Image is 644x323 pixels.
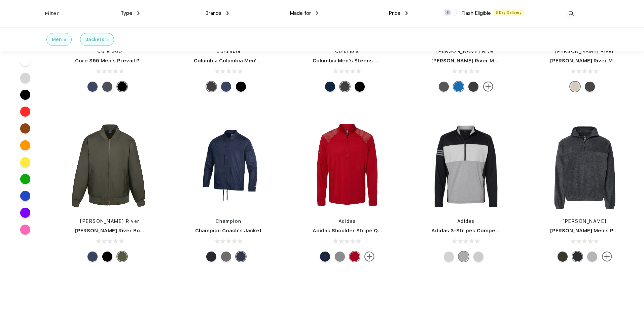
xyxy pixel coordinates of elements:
a: [PERSON_NAME] River [555,49,614,54]
span: Price [389,10,400,16]
div: Heather Charcoal [572,252,582,262]
a: Columbia Columbia Men's Steens Mountain™ Full-Zip 2.0 Fleece [194,58,358,64]
div: Black [102,252,112,262]
div: Grey Three [335,252,345,262]
div: Black [236,82,246,92]
a: Adidas Shoulder Stripe Quarter-Zip Pullover [313,228,427,234]
div: Team Navy Blue [320,252,330,262]
img: more.svg [602,252,612,262]
div: Olive [117,252,127,262]
div: Grey with Black [439,82,449,92]
div: Jackets [85,36,104,43]
a: [PERSON_NAME] River Men's Radius Quilted Vest [431,58,557,64]
img: func=resize&h=266 [540,121,630,211]
div: Collegiate Navy- Grey Three Heather- Grey Two [473,252,484,262]
img: filter_cancel.svg [64,39,66,41]
div: Navy [87,252,98,262]
img: desktop_search.svg [566,8,577,19]
div: Men [52,36,62,43]
a: Core 365 Men's Prevail Packable Puffer Vest [75,58,191,64]
a: Adidas [457,218,475,224]
div: Collegiate Navy [325,82,335,92]
div: Cobalt with Grey [454,82,464,92]
img: func=resize&h=266 [302,121,392,211]
a: Columbia [335,49,359,54]
a: Adidas [338,218,356,224]
div: Navy [236,252,246,262]
div: Oatmeal-Heather [570,82,580,92]
div: Classic Navy [87,82,98,92]
img: func=resize&h=266 [65,121,154,211]
img: func=resize&h=266 [421,121,511,211]
img: dropdown.png [137,11,140,15]
img: func=resize&h=266 [184,121,273,211]
span: Flash Eligible [461,10,491,16]
div: Army [558,252,568,262]
div: Charcoal Hthr [340,82,350,92]
a: Champion [216,218,242,224]
img: dropdown.png [226,11,229,15]
img: dropdown.png [405,11,408,15]
div: Graphite [221,252,231,262]
div: Black with Grey [468,82,478,92]
a: Champion Coach's Jacket [195,228,262,234]
div: Black- Grey Three- Grey Three Heather [459,252,469,262]
div: Heather Grey [587,252,597,262]
a: [PERSON_NAME] River Boston Flight Jacket [75,228,187,234]
a: Core 365 [97,49,122,54]
a: [PERSON_NAME] River [80,218,140,224]
img: more.svg [483,82,493,92]
span: Brands [205,10,221,16]
img: more.svg [364,252,374,262]
span: Type [120,10,132,16]
div: Carbon [102,82,112,92]
div: Charcoal Hthr [206,82,216,92]
div: Team Power Red [350,252,360,262]
div: Charcoal-Heather [585,82,595,92]
div: Filter [45,10,59,18]
div: Collegiate Navy [221,82,231,92]
div: Black [117,82,127,92]
div: White-Grey Three Heather- Grey Three [444,252,454,262]
a: [PERSON_NAME] [563,218,607,224]
img: dropdown.png [316,11,318,15]
div: Black [355,82,365,92]
a: Columbia [216,49,241,54]
div: Black [206,252,216,262]
span: Made for [290,10,311,16]
a: Columbia Men's Steens Mountain™ Vest [313,58,417,64]
a: Adidas 3-Stripes Competition Quarter-Zip Pullover [431,228,564,234]
a: [PERSON_NAME] River [436,49,496,54]
img: filter_cancel.svg [106,39,109,41]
